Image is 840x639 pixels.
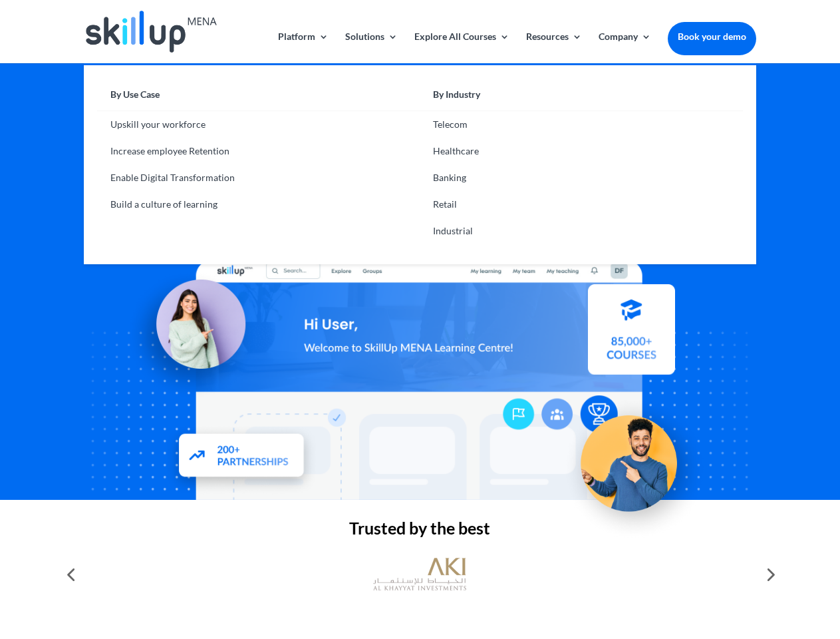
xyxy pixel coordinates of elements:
[420,191,742,218] a: Retail
[97,111,420,138] a: Upskill your workforce
[561,387,709,535] img: Upskill your workforce - SkillUp
[414,32,509,63] a: Explore All Courses
[345,32,398,63] a: Solutions
[86,11,216,53] img: Skillup Mena
[165,423,319,495] img: Partners - SkillUp Mena
[420,85,742,111] a: By Industry
[84,520,756,543] h2: Trusted by the best
[420,218,742,244] a: Industrial
[588,290,675,381] img: Courses library - SkillUp MENA
[526,32,582,63] a: Resources
[619,495,840,639] iframe: Chat Widget
[97,138,420,164] a: Increase employee Retention
[420,164,742,191] a: Banking
[420,138,742,164] a: Healthcare
[668,22,756,51] a: Book your demo
[373,551,466,598] img: al khayyat investments logo
[124,264,259,398] img: Learning Management Solution - SkillUp
[599,32,651,63] a: Company
[97,85,420,111] a: By Use Case
[97,164,420,191] a: Enable Digital Transformation
[278,32,329,63] a: Platform
[97,191,420,218] a: Build a culture of learning
[420,111,742,138] a: Telecom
